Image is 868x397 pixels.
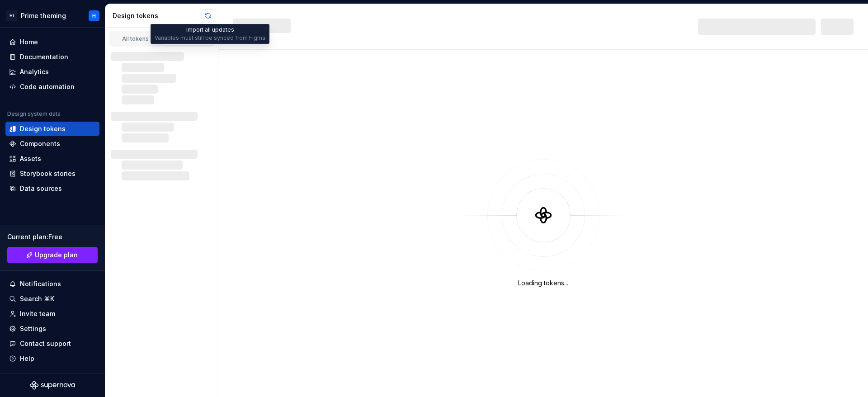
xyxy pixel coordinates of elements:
button: Contact support [5,336,99,351]
div: Documentation [20,52,68,61]
div: Design tokens [20,124,66,133]
div: Help [20,354,34,363]
div: Storybook stories [20,169,75,178]
button: Notifications [5,277,99,291]
a: Invite team [5,307,99,321]
button: Search ⌘K [5,292,99,306]
a: Documentation [5,50,99,64]
div: Variables must still be synced from Figma [155,34,265,42]
a: Assets [5,151,99,166]
div: All tokens [113,35,158,43]
div: Assets [20,154,41,163]
svg: Supernova Logo [30,381,75,390]
div: Current plan : Free [7,232,98,241]
div: Data sources [20,184,62,193]
div: Code automation [20,82,75,91]
div: Search ⌘K [20,294,54,303]
div: Settings [20,324,46,333]
a: Components [5,137,99,151]
a: Storybook stories [5,166,99,181]
div: Loading tokens... [518,279,568,288]
span: Upgrade plan [35,250,78,260]
div: Invite team [20,309,55,318]
div: Import all updates [151,24,269,44]
a: Settings [5,321,99,336]
div: Prime theming [21,11,66,20]
button: Help [5,351,99,366]
div: Contact support [20,339,71,348]
a: Code automation [5,80,99,94]
div: H [92,12,96,19]
div: Design tokens [113,11,202,20]
a: Analytics [5,65,99,79]
a: Upgrade plan [7,247,98,263]
div: Notifications [20,279,61,288]
a: Home [5,35,99,49]
div: HI [6,10,17,21]
button: HIPrime themingH [2,6,103,25]
div: Home [20,38,38,47]
div: Design system data [7,110,61,118]
a: Data sources [5,181,99,196]
div: Components [20,139,60,148]
a: Design tokens [5,122,99,136]
div: Analytics [20,67,49,76]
